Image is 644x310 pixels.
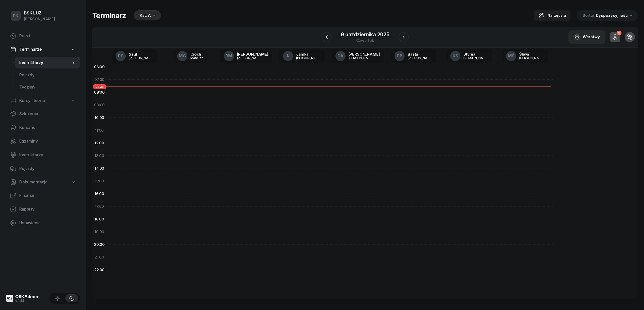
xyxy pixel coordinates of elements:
button: 3 [610,32,620,42]
a: JJJamka[PERSON_NAME] [279,49,325,63]
a: Finanse [6,190,80,202]
div: Śliwa [519,52,544,56]
div: 08:00 [92,86,106,99]
div: 16:00 [92,187,106,200]
div: 21:00 [92,251,106,264]
a: Szkolenia [6,108,80,120]
span: Narzędzia [547,12,566,19]
div: Kat. A [140,12,151,19]
span: Dokumentacja [19,179,47,185]
span: Finanse [19,192,76,199]
div: 11:00 [92,124,106,137]
div: 12:00 [92,137,106,149]
div: BSK LUZ [24,11,55,15]
a: Instruktorzy [6,149,80,161]
a: PBBasta[PERSON_NAME] [390,49,436,63]
div: [PERSON_NAME] [349,56,373,60]
span: Dyspozycyjność [596,13,628,18]
div: 10:00 [92,111,106,124]
a: Kursanci [6,122,80,134]
div: Styrna [463,52,488,56]
div: OSKAdmin [15,295,38,299]
div: Warstwy [574,34,600,40]
div: [PERSON_NAME] [349,52,380,56]
div: 13:00 [92,149,106,162]
div: 9 października 2025 [341,32,389,37]
span: Ustawienia [19,220,76,226]
span: Kursy i teoria [19,97,45,104]
a: Tydzień [15,81,80,93]
a: Terminarze [6,44,80,55]
div: [PERSON_NAME] [519,56,544,60]
img: logo-xs@2x.png [6,295,13,302]
div: 14:00 [92,162,106,175]
div: czwartek [341,39,389,42]
span: Szkolenia [19,111,76,117]
div: [PERSON_NAME] [237,56,261,60]
span: RM [225,54,232,58]
a: Ustawienia [6,217,80,229]
div: Mateusz [190,56,203,60]
span: Tydzień [19,84,76,91]
a: Egzaminy [6,135,80,147]
span: PS [118,54,123,58]
span: 07:33 [93,84,106,89]
div: 3 [617,31,621,36]
a: Kursy i teoria [6,95,80,107]
span: DA [337,54,344,58]
span: Terminarze [19,46,42,53]
span: Pojazdy [19,72,76,78]
span: Raporty [19,206,76,213]
span: Pojazdy [19,165,76,172]
div: [PERSON_NAME] [129,56,153,60]
div: [PERSON_NAME] [408,56,432,60]
div: [PERSON_NAME] [463,56,488,60]
span: Sortuj [583,12,595,19]
span: PB [397,54,402,58]
span: Egzaminy [19,138,76,145]
div: 20:00 [92,238,106,251]
div: 18:00 [92,213,106,226]
span: MC [179,54,186,58]
div: [PERSON_NAME] [296,56,320,60]
div: Jamka [296,52,320,56]
span: JJ [285,54,291,58]
button: Warstwy [568,30,605,44]
a: MCCiochMateusz [173,49,207,63]
div: 17:00 [92,200,106,213]
div: Szul [129,52,153,56]
a: Pulpit [6,30,80,42]
div: Cioch [190,52,203,56]
span: Instruktorzy [19,152,76,158]
button: Narzędzia [534,10,570,21]
a: Dokumentacja [6,176,80,188]
div: 22:00 [92,264,106,276]
a: Pojazdy [6,163,80,175]
div: 06:00 [92,61,106,73]
div: Basta [408,52,432,56]
span: MŚ [508,54,515,58]
a: Raporty [6,203,80,215]
a: Instruktorzy [15,57,80,69]
a: RM[PERSON_NAME][PERSON_NAME] [220,49,272,63]
div: 09:00 [92,99,106,111]
span: Instruktorzy [19,60,71,66]
span: Kursanci [19,124,76,131]
div: 19:00 [92,226,106,238]
div: [PERSON_NAME] [237,52,268,56]
div: v4.1.1 [15,299,38,302]
div: 07:00 [92,73,106,86]
button: Kat. A [132,10,161,21]
span: Pulpit [19,33,76,39]
span: PK [13,14,19,18]
button: Sortuj Dyspozycyjność [577,10,638,21]
a: MŚŚliwa[PERSON_NAME] [502,49,548,63]
a: KSStyrna[PERSON_NAME] [446,49,492,63]
h1: Terminarz [92,11,126,20]
a: PSSzul[PERSON_NAME] [112,49,157,63]
a: DA[PERSON_NAME][PERSON_NAME] [331,49,384,63]
span: KS [453,54,458,58]
div: [PERSON_NAME] [24,16,55,22]
a: Pojazdy [15,69,80,81]
div: 15:00 [92,175,106,187]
